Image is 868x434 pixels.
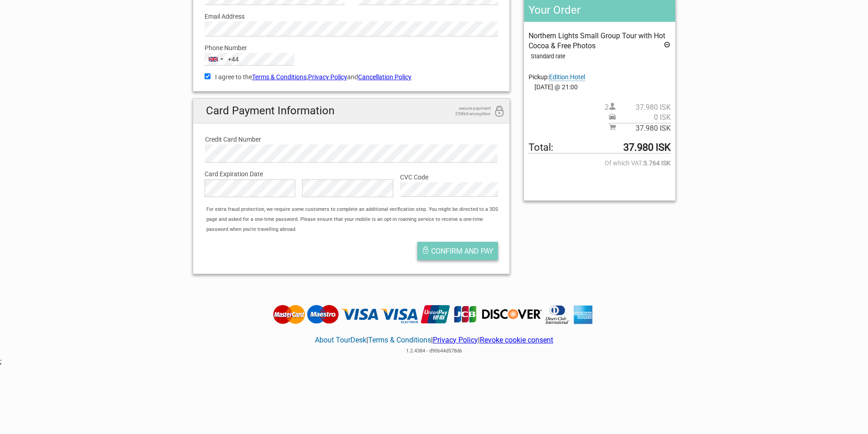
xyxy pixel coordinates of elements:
[549,73,585,81] span: Change pickup place
[531,51,670,61] div: Standard rate
[616,123,671,133] span: 37.980 ISK
[202,204,509,235] div: For extra fraud protection, we require some customers to complete an additional verification step...
[205,169,498,179] label: Card Expiration Date
[308,73,347,81] a: Privacy Policy
[445,106,491,117] span: secure payment 256bit encryption
[406,348,462,354] span: 1.2.4384 - d90644d578d6
[529,143,670,153] span: Total to be paid
[431,247,493,255] span: Confirm and pay
[616,112,671,123] span: 0 ISK
[358,73,411,81] a: Cancellation Policy
[228,54,239,64] div: +44
[529,73,585,81] span: Pickup:
[271,325,597,356] div: | | |
[623,143,671,153] strong: 37.980 ISK
[315,336,366,344] a: About TourDesk
[433,336,478,344] a: Privacy Policy
[205,72,498,82] label: I agree to the , and
[368,336,431,344] a: Terms & Conditions
[480,336,553,344] a: Revoke cookie consent
[605,102,671,112] span: 2 person(s)
[616,102,671,112] span: 37.980 ISK
[205,11,498,21] label: Email Address
[205,134,498,144] label: Credit Card Number
[271,304,597,325] img: Tourdesk accepts
[193,99,510,123] h2: Card Payment Information
[609,123,671,133] span: Subtotal
[252,73,307,81] a: Terms & Conditions
[529,158,670,168] span: Of which VAT:
[643,158,671,168] strong: 3.764 ISK
[400,172,498,182] label: CVC Code
[205,53,239,65] button: Selected country
[529,82,670,92] span: [DATE] @ 21:00
[609,112,671,123] span: Pickup price
[494,106,505,118] i: 256bit encryption
[205,43,498,53] label: Phone Number
[417,242,498,260] button: Confirm and pay
[529,31,665,50] span: Northern Lights Small Group Tour with Hot Cocoa & Free Photos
